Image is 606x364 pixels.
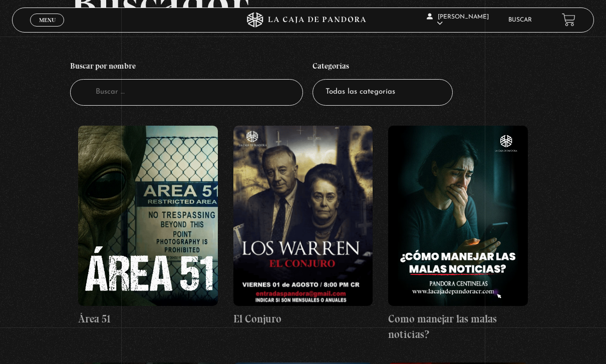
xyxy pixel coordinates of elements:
a: Como manejar las malas noticias? [388,126,528,342]
a: El Conjuro [233,126,373,327]
h4: Buscar por nombre [70,56,303,79]
h4: El Conjuro [233,311,373,327]
a: Buscar [508,17,532,23]
h4: Categorías [313,56,453,79]
span: [PERSON_NAME] [427,14,489,27]
span: Cerrar [36,25,59,32]
span: Menu [39,17,56,23]
h4: Área 51 [78,311,218,327]
a: View your shopping cart [562,13,575,27]
a: Área 51 [78,126,218,327]
h4: Como manejar las malas noticias? [388,311,528,342]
